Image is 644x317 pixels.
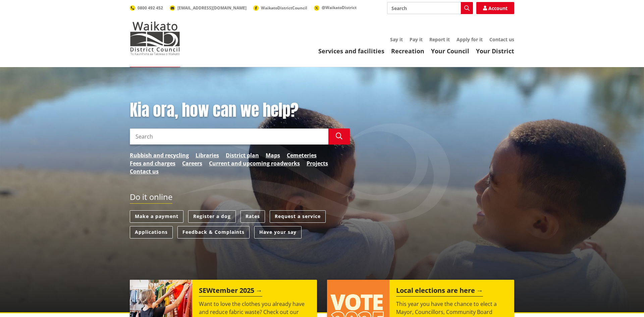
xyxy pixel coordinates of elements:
span: 0800 492 452 [138,5,163,11]
a: Register a dog [188,210,236,223]
a: Contact us [489,36,514,43]
input: Search input [130,128,328,145]
a: Rubbish and recycling [130,151,189,159]
a: Report it [429,36,450,43]
a: 0800 492 452 [130,5,163,11]
h2: Do it online [130,192,172,204]
a: Maps [266,151,280,159]
img: Waikato District Council - Te Kaunihera aa Takiwaa o Waikato [130,21,180,55]
a: Services and facilities [318,47,384,55]
a: Recreation [391,47,424,55]
a: Apply for it [457,36,483,43]
h2: Local elections are here [396,286,483,297]
a: Projects [307,159,328,167]
input: Search input [387,2,473,14]
a: Rates [240,210,265,223]
a: Libraries [196,151,219,159]
a: [EMAIL_ADDRESS][DOMAIN_NAME] [170,5,247,11]
a: WaikatoDistrictCouncil [253,5,307,11]
a: Fees and charges [130,159,175,167]
a: Cemeteries [287,151,317,159]
a: Feedback & Complaints [177,226,250,239]
a: Your Council [431,47,469,55]
a: Account [476,2,514,14]
a: Contact us [130,167,159,175]
span: @WaikatoDistrict [322,5,357,10]
h2: SEWtember 2025 [199,286,262,297]
a: Have your say [254,226,302,239]
a: Make a payment [130,210,183,223]
a: Request a service [270,210,326,223]
a: Say it [390,36,403,43]
h1: Kia ora, how can we help? [130,101,350,120]
a: Pay it [410,36,423,43]
a: @WaikatoDistrict [314,5,357,10]
a: Your District [476,47,514,55]
a: District plan [226,151,259,159]
span: WaikatoDistrictCouncil [261,5,307,11]
a: Applications [130,226,173,239]
a: Current and upcoming roadworks [209,159,300,167]
span: [EMAIL_ADDRESS][DOMAIN_NAME] [177,5,247,11]
a: Careers [182,159,202,167]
